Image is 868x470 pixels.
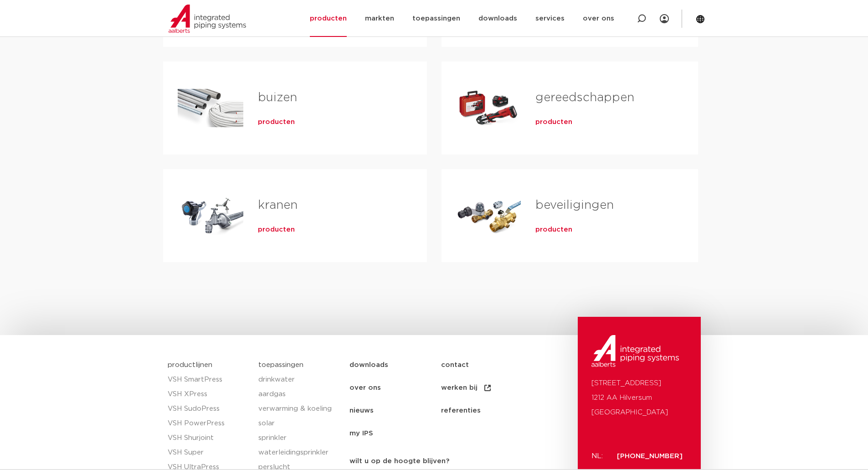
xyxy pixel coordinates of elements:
[258,372,340,387] a: drinkwater
[441,399,533,422] a: referenties
[535,118,572,127] a: producten
[617,453,683,460] a: [PHONE_NUMBER]
[258,225,295,234] a: producten
[535,92,634,103] a: gereedschappen
[258,362,303,368] a: toepassingen
[258,199,298,211] a: kranen
[168,431,250,445] a: VSH Shurjoint
[258,431,340,445] a: sprinkler
[258,445,340,460] a: waterleidingsprinkler
[349,354,441,377] a: downloads
[258,92,297,103] a: buizen
[258,416,340,431] a: solar
[168,362,212,368] a: productlijnen
[441,354,533,377] a: contact
[168,416,250,431] a: VSH PowerPress
[349,458,449,465] strong: wilt u op de hoogte blijven?
[591,376,687,420] p: [STREET_ADDRESS] 1212 AA Hilversum [GEOGRAPHIC_DATA]
[168,387,250,402] a: VSH XPress
[441,377,533,399] a: werken bij
[258,402,340,416] a: verwarming & koeling
[535,199,614,211] a: beveiligingen
[168,372,250,387] a: VSH SmartPress
[258,118,295,127] a: producten
[168,402,250,416] a: VSH SudoPress
[258,387,340,402] a: aardgas
[349,377,441,399] a: over ons
[349,399,441,422] a: nieuws
[168,445,250,460] a: VSH Super
[349,422,441,445] a: my IPS
[591,449,606,464] p: NL:
[535,225,572,234] a: producten
[349,354,573,445] nav: Menu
